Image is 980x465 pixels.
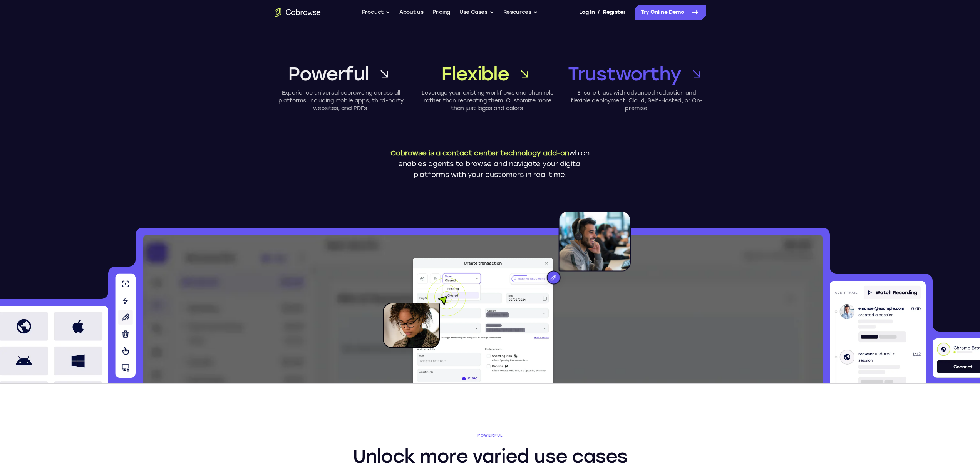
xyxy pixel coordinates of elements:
img: Agent tools [115,273,136,378]
span: Powerful [342,433,638,438]
img: Device info with connect button [933,338,980,378]
span: Powerful [288,62,369,86]
a: Flexible [421,62,554,86]
span: Cobrowse is a contact center technology add-on [390,149,569,157]
a: Pricing [432,5,450,20]
img: Agent and customer interacting during a co-browsing session [410,257,556,383]
p: which enables agents to browse and navigate your digital platforms with your customers in real time. [384,148,596,180]
img: Blurry app dashboard [142,235,823,383]
a: Try Online Demo [635,5,706,20]
p: Experience universal cobrowsing across all platforms, including mobile apps, third-party websites... [275,89,407,112]
img: An agent with a headset [511,211,631,292]
span: Trustworthy [568,62,681,86]
p: Ensure trust with advanced redaction and flexible deployment: Cloud, Self-Hosted, or On-premise. [568,89,706,112]
span: / [598,8,600,17]
a: About us [399,5,423,20]
a: Log In [579,5,595,20]
button: Product [362,5,390,20]
a: Powerful [275,62,407,86]
a: Register [603,5,625,20]
a: Go to the home page [275,8,321,17]
a: Trustworthy [568,62,706,86]
button: Use Cases [459,5,494,20]
p: Leverage your existing workflows and channels rather than recreating them. Customize more than ju... [421,89,554,112]
img: Audit trail [830,281,926,383]
img: A customer holding their phone [383,278,466,348]
button: Resources [503,5,538,20]
span: Flexible [441,62,509,86]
